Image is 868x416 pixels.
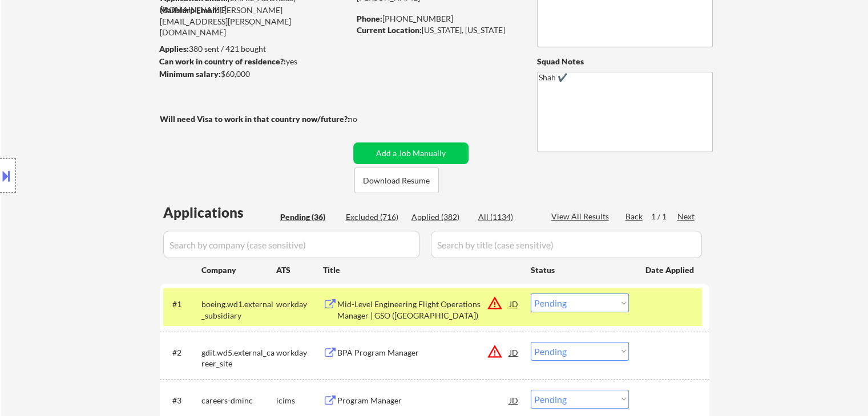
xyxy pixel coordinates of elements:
[508,342,520,362] div: JD
[159,44,189,54] strong: Applies:
[201,299,276,321] div: boeing.wd1.external_subsidiary
[357,14,382,23] strong: Phone:
[276,395,323,406] div: icims
[537,56,713,67] div: Squad Notes
[159,69,221,79] strong: Minimum salary:
[276,264,323,276] div: ATS
[163,231,420,258] input: Search by company (case sensitive)
[159,56,346,67] div: yes
[159,56,286,66] strong: Can work in country of residence?:
[531,259,629,280] div: Status
[160,5,219,15] strong: Mailslurp Email:
[172,299,192,310] div: #1
[651,211,677,222] div: 1 / 1
[337,347,510,358] div: BPA Program Manager
[508,390,520,410] div: JD
[357,25,518,36] div: [US_STATE], [US_STATE]
[357,13,518,25] div: [PHONE_NUMBER]
[411,211,469,223] div: Applied (382)
[357,25,422,35] strong: Current Location:
[551,211,612,222] div: View All Results
[348,113,381,125] div: no
[346,211,403,223] div: Excluded (716)
[276,299,323,310] div: workday
[478,211,535,223] div: All (1134)
[201,264,276,276] div: Company
[323,264,520,276] div: Title
[625,211,644,222] div: Back
[159,68,349,80] div: $60,000
[163,206,276,219] div: Applications
[172,395,192,406] div: #3
[201,347,276,369] div: gdit.wd5.external_career_site
[353,142,469,164] button: Add a Job Manually
[160,114,350,124] strong: Will need Visa to work in that country now/future?:
[159,43,349,55] div: 380 sent / 421 bought
[276,347,323,358] div: workday
[487,295,503,311] button: warning_amber
[337,395,510,406] div: Program Manager
[677,211,696,222] div: Next
[172,347,192,358] div: #2
[431,231,702,258] input: Search by title (case sensitive)
[645,264,696,276] div: Date Applied
[487,344,503,360] button: warning_amber
[337,299,510,321] div: Mid-Level Engineering Flight Operations Manager | GSO ([GEOGRAPHIC_DATA])
[201,395,276,406] div: careers-dminc
[354,168,439,193] button: Download Resume
[280,211,337,223] div: Pending (36)
[160,5,349,38] div: [PERSON_NAME][EMAIL_ADDRESS][PERSON_NAME][DOMAIN_NAME]
[508,293,520,314] div: JD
